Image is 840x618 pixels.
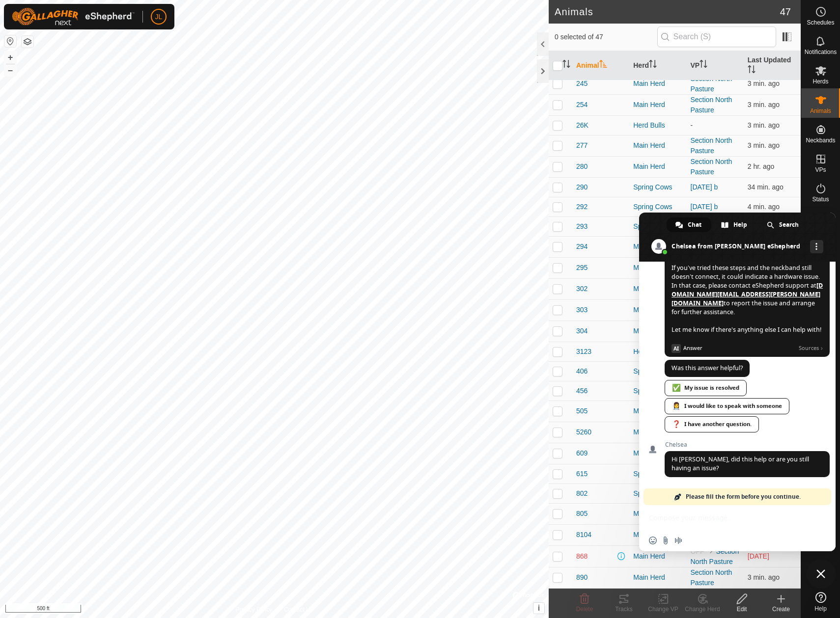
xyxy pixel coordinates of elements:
span: Insert an emoji [649,537,657,544]
span: Animals [810,108,831,114]
div: Change Herd [683,605,722,614]
a: Help [801,588,840,616]
div: Change VP [644,605,683,614]
span: 280 [576,161,588,172]
span: 294 [576,242,588,252]
span: VPs [815,167,826,173]
span: 5260 [576,427,591,437]
span: JL [155,12,163,22]
span: Oct 15, 2025, 1:32 PM [748,141,780,149]
span: Oct 5, 2025, 2:03 PM [748,552,769,560]
div: Spring Cows [633,488,682,499]
p-sorticon: Activate to sort [562,61,570,69]
th: Herd [629,51,686,81]
span: 304 [576,326,588,336]
div: Herd Bulls [633,347,682,357]
span: Oct 15, 2025, 1:02 PM [748,183,784,191]
span: 303 [576,305,588,315]
a: Section North Pasture [691,136,732,155]
div: Spring Cows [633,182,682,192]
div: Spring Cows [633,202,682,212]
span: Search [779,217,799,232]
span: 456 [576,386,588,396]
span: Oct 15, 2025, 1:32 PM [748,203,780,211]
div: I have another question. [665,416,759,432]
th: VP [687,51,744,81]
div: Main Herd [633,284,682,294]
span: Herds [812,79,828,84]
div: I would like to speak with someone [665,398,789,414]
span: 805 [576,509,588,519]
div: Spring Cows [633,221,682,232]
div: Tracks [604,605,644,614]
a: [DOMAIN_NAME][EMAIL_ADDRESS][PERSON_NAME][DOMAIN_NAME] [672,281,823,307]
span: OFF [691,547,704,555]
app-display-virtual-paddock-transition: - [691,121,693,129]
span: 302 [576,284,588,294]
span: Help [733,217,747,232]
div: Main Herd [633,427,682,437]
div: Spring Cows [633,469,682,479]
span: 290 [576,182,588,192]
div: Herd Bulls [633,120,682,131]
span: 277 [576,140,588,151]
div: Main Herd [633,161,682,172]
div: Close chat [806,559,836,589]
span: 3123 [576,347,591,357]
span: Oct 15, 2025, 1:33 PM [748,101,780,108]
p-sorticon: Activate to sort [599,61,607,69]
button: – [4,64,16,76]
a: Section North Pasture [691,568,732,587]
span: 26K [576,120,588,131]
span: 👩‍⚕️ [672,402,681,410]
span: 868 [576,551,588,562]
span: Audio message [674,537,682,544]
span: Oct 15, 2025, 1:32 PM [748,573,780,581]
a: Contact Us [284,605,313,614]
h2: Animals [555,6,780,18]
div: Spring Cows [633,366,682,376]
div: Help [712,217,757,232]
div: Main Herd [633,140,682,151]
span: 47 [780,4,791,19]
div: Edit [722,605,761,614]
span: 505 [576,406,588,416]
span: 8104 [576,530,591,540]
span: Schedules [807,20,834,26]
span: Please fill the form before you continue. [686,488,801,505]
span: Notifications [805,49,837,55]
a: Section North Pasture [691,547,739,565]
button: i [533,603,544,614]
span: 890 [576,572,588,583]
span: Send a file [662,537,670,544]
span: 406 [576,366,588,376]
p-sorticon: Activate to sort [748,67,756,75]
span: Chat [688,217,701,232]
span: ✅ [672,384,681,392]
span: Delete [576,606,593,613]
div: More channels [810,240,823,253]
span: 609 [576,448,588,458]
span: Answer [683,344,795,352]
div: Create [761,605,801,614]
div: My issue is resolved [665,380,747,396]
button: + [4,52,16,63]
span: Neckbands [806,137,835,143]
div: Main Herd [633,79,682,89]
span: 293 [576,221,588,232]
input: Search (S) [657,27,776,47]
div: Search [758,217,809,232]
div: Main Herd [633,326,682,336]
div: Main Herd [633,305,682,315]
span: 254 [576,100,588,110]
span: Oct 15, 2025, 11:33 AM [748,162,775,170]
img: Gallagher Logo [12,8,135,26]
button: Reset Map [4,35,16,47]
button: Map Layers [22,36,33,48]
span: Status [812,196,829,202]
span: Help [814,606,827,612]
span: Hi [PERSON_NAME], did this help or are you still having an issue? [672,455,809,472]
a: Section North Pasture [691,96,732,114]
a: Privacy Policy [235,605,272,614]
a: [DATE] b [691,183,718,191]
